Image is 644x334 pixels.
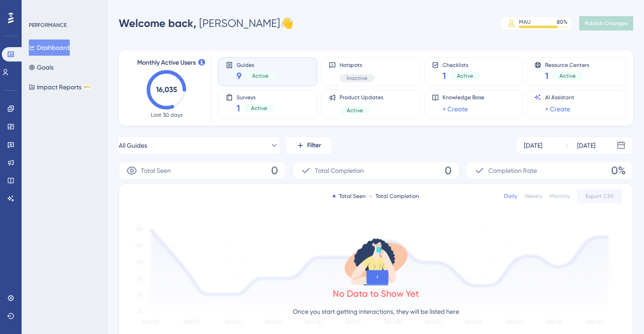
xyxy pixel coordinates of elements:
[83,85,91,89] div: BETA
[271,163,278,178] span: 0
[119,16,294,31] div: [PERSON_NAME] 👋
[559,72,576,79] span: Active
[504,193,517,200] div: Daily
[585,20,628,27] span: Publish Changes
[141,165,171,176] span: Total Seen
[369,193,419,200] div: Total Completion
[237,102,240,114] span: 1
[524,140,542,151] div: [DATE]
[251,105,267,112] span: Active
[611,163,626,178] span: 0%
[443,104,468,114] a: + Create
[577,189,622,203] button: Export CSV
[237,70,241,82] span: 9
[29,59,54,75] button: Goals
[340,62,375,69] span: Hotspots
[524,193,542,200] div: Weekly
[156,85,177,94] text: 16,035
[333,193,366,200] div: Total Seen
[119,140,147,151] span: All Guides
[29,40,70,56] button: Dashboard
[488,165,537,176] span: Completion Rate
[315,165,364,176] span: Total Completion
[557,18,568,26] div: 80 %
[347,75,367,82] span: Inactive
[545,104,570,114] a: + Create
[443,94,484,101] span: Knowledge Base
[586,193,614,200] span: Export CSV
[445,163,452,178] span: 0
[119,136,279,154] button: All Guides
[333,287,419,300] div: No Data to Show Yet
[545,62,589,68] span: Resource Centers
[579,16,633,31] button: Publish Changes
[29,22,67,29] div: PERFORMANCE
[151,111,183,119] span: Last 30 days
[293,306,459,317] p: Once you start getting interactions, they will be listed here
[237,62,276,68] span: Guides
[307,140,321,151] span: Filter
[137,57,196,68] span: Monthly Active Users
[443,62,480,68] span: Checklists
[577,140,595,151] div: [DATE]
[286,136,331,154] button: Filter
[340,94,383,101] span: Product Updates
[457,72,473,79] span: Active
[252,72,268,79] span: Active
[443,70,446,82] span: 1
[545,94,574,101] span: AI Assistant
[119,17,197,30] span: Welcome back,
[545,70,549,82] span: 1
[29,79,91,95] button: Impact ReportsBETA
[550,193,570,200] div: Monthly
[519,18,531,26] div: MAU
[347,107,363,114] span: Active
[237,94,274,100] span: Surveys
